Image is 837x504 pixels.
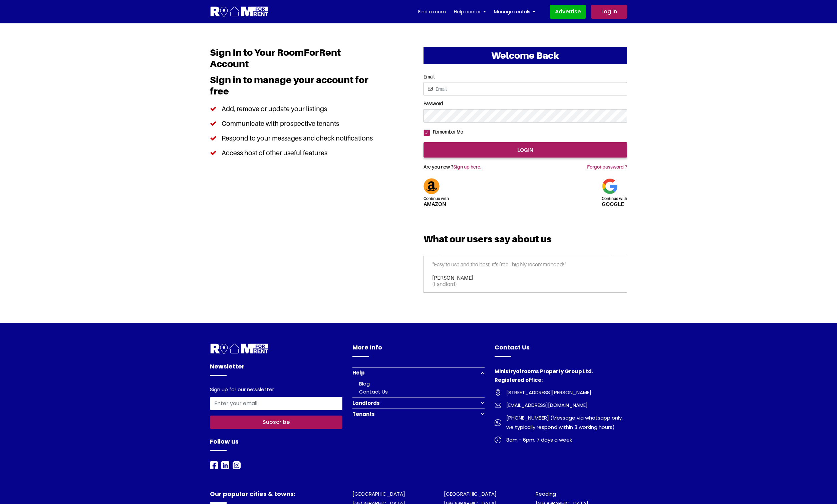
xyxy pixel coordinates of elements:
[352,343,485,357] h4: More Info
[453,164,481,170] a: Sign up here.
[550,5,586,19] a: Advertise
[352,398,485,409] button: Landlords
[352,367,485,378] button: Help
[495,437,501,443] img: Room For Rent
[501,435,572,445] span: 8am - 6pm, 7 days a week
[210,6,269,18] img: Logo for Room for Rent, featuring a welcoming design with a house icon and modern typography
[444,490,497,497] a: [GEOGRAPHIC_DATA]
[210,397,342,410] input: Enter your email
[210,437,342,451] h4: Follow us
[352,490,405,497] a: [GEOGRAPHIC_DATA]
[210,461,218,469] a: Facebook
[210,101,378,116] li: Add, remove or update your listings
[495,401,627,410] a: [EMAIL_ADDRESS][DOMAIN_NAME]
[494,7,535,17] a: Manage rentals
[210,116,378,131] li: Communicate with prospective tenants
[495,389,501,396] img: Room For Rent
[587,164,627,170] a: Forgot password ?
[210,489,342,504] h4: Our popular cities & towns:
[424,182,449,207] a: Continue withAmazon
[424,178,440,194] img: Amazon
[418,7,446,17] a: Find a room
[501,388,591,397] span: [STREET_ADDRESS][PERSON_NAME]
[501,413,627,432] span: [PHONE_NUMBER] (Message via whatsapp only, we typically respond within 3 working hours)
[210,131,378,146] li: Respond to your messages and check notifications
[432,275,618,281] h6: [PERSON_NAME]
[454,7,486,17] a: Help center
[210,416,342,429] button: Subscribe
[233,461,241,469] a: Instagram
[495,402,501,409] img: Room For Rent
[602,196,627,201] span: Continue with
[430,129,463,135] label: Remember Me
[602,182,627,207] a: Continue withgoogle
[432,261,618,274] p: "Easy to use and the best, it's free - highly recommended!"
[210,387,274,394] label: Sign up for our newsletter
[424,82,627,95] input: Email
[221,461,229,469] a: LinkedIn
[424,196,449,201] span: Continue with
[495,413,627,432] a: [PHONE_NUMBER] (Message via whatsapp only, we typically respond within 3 working hours)
[424,101,627,106] label: Password
[501,401,588,410] span: [EMAIL_ADDRESS][DOMAIN_NAME]
[495,343,627,357] h4: Contact Us
[495,367,627,388] h4: Ministryofrooms Property Group Ltd. Registered office:
[602,194,627,207] h5: google
[210,47,378,74] h1: Sign In to Your RoomForRent Account
[602,178,618,194] img: Google
[424,74,627,80] label: Email
[424,194,449,207] h5: Amazon
[495,435,627,445] a: 8am - 6pm, 7 days a week
[495,419,501,426] img: Room For Rent
[210,343,269,355] img: Room For Rent
[591,5,627,19] a: Log in
[210,362,342,376] h4: Newsletter
[359,388,388,395] a: Contact Us
[424,158,538,173] h5: Are you new ?
[424,233,627,250] h3: What our users say about us
[495,388,627,397] a: [STREET_ADDRESS][PERSON_NAME]
[210,74,378,101] h3: Sign in to manage your account for free
[210,146,378,160] li: Access host of other useful features
[221,461,229,469] img: Room For Rent
[424,47,627,64] h2: Welcome Back
[352,409,485,420] button: Tenants
[536,490,556,497] a: Reading
[359,380,370,387] a: Blog
[233,461,241,469] img: Room For Rent
[210,461,218,469] img: Room For Rent
[424,142,627,158] input: login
